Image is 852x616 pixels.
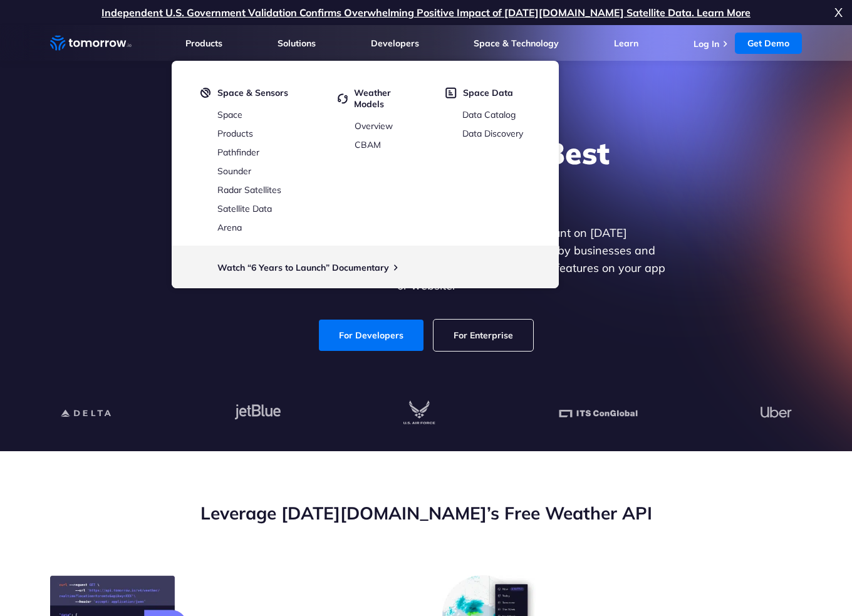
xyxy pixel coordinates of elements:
[217,262,389,273] a: Watch “6 Years to Launch” Documentary
[217,87,288,98] span: Space & Sensors
[200,87,211,98] img: satelight.svg
[217,165,251,177] a: Sounder
[50,501,802,525] h2: Leverage [DATE][DOMAIN_NAME]’s Free Weather API
[614,38,638,49] a: Learn
[463,87,513,98] span: Space Data
[101,6,751,19] a: Independent U.S. Government Validation Confirms Overwhelming Positive Impact of [DATE][DOMAIN_NAM...
[355,120,393,132] a: Overview
[355,139,381,150] a: CBAM
[319,320,423,351] a: For Developers
[371,38,419,49] a: Developers
[462,109,516,120] a: Data Catalog
[434,320,533,351] a: For Enterprise
[354,87,422,110] span: Weather Models
[278,38,316,49] a: Solutions
[735,33,802,54] a: Get Demo
[462,128,523,139] a: Data Discovery
[474,38,559,49] a: Space & Technology
[694,38,719,50] a: Log In
[217,222,242,233] a: Arena
[185,38,222,49] a: Products
[217,128,253,139] a: Products
[445,87,457,98] img: space-data.svg
[217,147,259,158] a: Pathfinder
[217,109,242,120] a: Space
[50,34,132,53] a: Home link
[217,184,281,196] a: Radar Satellites
[217,203,272,214] a: Satellite Data
[338,87,348,110] img: cycled.svg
